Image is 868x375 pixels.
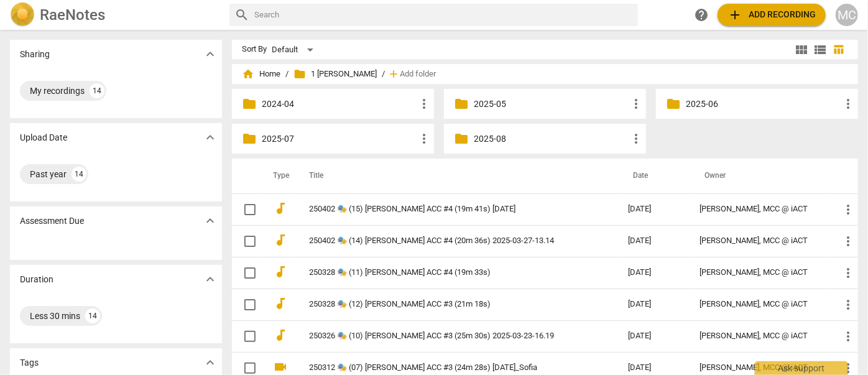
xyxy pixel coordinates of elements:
[309,205,584,214] a: 250402 🎭 (15) [PERSON_NAME] ACC #4 (19m 41s) [DATE]
[382,70,385,79] span: /
[699,300,821,309] div: [PERSON_NAME], MCC @ iACT
[242,68,254,80] span: home
[619,225,690,257] td: [DATE]
[242,131,257,146] span: folder
[20,131,67,144] p: Upload Date
[309,236,584,246] a: 250402 🎭 (14) [PERSON_NAME] ACC #4 (20m 36s) 2025-03-27-13.14
[273,264,288,279] span: audiotrack
[699,268,821,277] div: [PERSON_NAME], MCC @ iACT
[254,5,633,25] input: Search
[242,96,257,111] span: folder
[699,363,821,373] div: [PERSON_NAME], MCC @ iACT
[629,131,644,146] span: more_vert
[841,266,856,280] span: more_vert
[20,356,39,369] p: Tags
[309,363,584,373] a: 250312 🎭 (07) [PERSON_NAME] ACC #3 (24m 28s) [DATE]_Sofia
[10,2,35,27] img: Logo
[474,98,629,111] p: 2025-05
[619,159,690,193] th: Date
[20,215,84,228] p: Assessment Due
[755,361,848,375] div: Ask support
[262,132,417,146] p: 2025-07
[454,131,469,146] span: folder
[619,320,690,352] td: [DATE]
[699,236,821,246] div: [PERSON_NAME], MCC @ iACT
[203,213,218,228] span: expand_more
[273,328,288,343] span: audiotrack
[309,300,584,309] a: 250328 🎭 (12) [PERSON_NAME] ACC #3 (21m 18s)
[242,68,280,80] span: Home
[794,42,809,57] span: view_module
[294,159,619,193] th: Title
[417,131,432,146] span: more_vert
[273,359,288,374] span: videocam
[234,7,249,22] span: search
[699,205,821,214] div: [PERSON_NAME], MCC @ iACT
[792,40,811,59] button: Tile view
[201,128,219,147] button: Show more
[273,233,288,248] span: audiotrack
[201,270,219,289] button: Show more
[272,40,318,60] div: Default
[841,234,856,249] span: more_vert
[30,310,80,322] div: Less 30 mins
[727,7,816,22] span: Add recording
[40,6,105,24] h2: RaeNotes
[387,68,400,80] span: add
[690,4,713,26] a: Help
[619,257,690,289] td: [DATE]
[20,48,50,61] p: Sharing
[417,96,432,111] span: more_vert
[10,2,219,27] a: LogoRaeNotes
[201,353,219,372] button: Show more
[273,201,288,216] span: audiotrack
[694,7,709,22] span: help
[811,40,829,59] button: List view
[30,168,67,180] div: Past year
[686,98,841,111] p: 2025-06
[293,68,306,80] span: folder
[841,329,856,344] span: more_vert
[201,45,219,63] button: Show more
[85,308,100,323] div: 14
[813,42,828,57] span: view_list
[699,331,821,341] div: [PERSON_NAME], MCC @ iACT
[841,202,856,217] span: more_vert
[262,98,417,111] p: 2024-04
[90,83,104,98] div: 14
[309,268,584,277] a: 250328 🎭 (11) [PERSON_NAME] ACC #4 (19m 33s)
[203,272,218,287] span: expand_more
[242,45,267,54] div: Sort By
[619,193,690,225] td: [DATE]
[203,355,218,370] span: expand_more
[836,4,858,26] button: MC
[833,44,845,55] span: table_chart
[727,7,742,22] span: add
[273,296,288,311] span: audiotrack
[666,96,681,111] span: folder
[841,297,856,312] span: more_vert
[309,331,584,341] a: 250326 🎭 (10) [PERSON_NAME] ACC #3 (25m 30s) 2025-03-23-16.19
[400,70,436,79] span: Add folder
[829,40,848,59] button: Table view
[203,130,218,145] span: expand_more
[454,96,469,111] span: folder
[285,70,289,79] span: /
[20,273,53,286] p: Duration
[203,47,218,62] span: expand_more
[30,85,85,97] div: My recordings
[619,289,690,320] td: [DATE]
[690,159,831,193] th: Owner
[841,96,856,111] span: more_vert
[474,132,629,146] p: 2025-08
[293,68,377,80] span: 1 [PERSON_NAME]
[263,159,294,193] th: Type
[201,211,219,230] button: Show more
[629,96,644,111] span: more_vert
[718,4,826,26] button: Upload
[72,167,86,182] div: 14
